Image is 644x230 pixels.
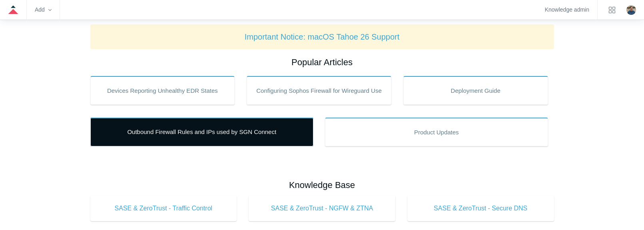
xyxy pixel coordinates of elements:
[407,196,554,221] a: SASE & ZeroTrust - Secure DNS
[403,76,548,105] a: Deployment Guide
[325,118,548,146] a: Product Updates
[247,76,391,105] a: Configuring Sophos Firewall for Wireguard Use
[90,118,313,146] a: Outbound Firewall Rules and IPs used by SGN Connect
[261,204,383,213] span: SASE & ZeroTrust - NGFW & ZTNA
[35,8,52,12] zd-hc-trigger: Add
[90,56,554,69] h2: Popular Articles
[102,204,225,213] span: SASE & ZeroTrust - Traffic Control
[545,8,589,12] a: Knowledge admin
[90,76,235,105] a: Devices Reporting Unhealthy EDR States
[249,196,395,221] a: SASE & ZeroTrust - NGFW & ZTNA
[90,178,554,192] h2: Knowledge Base
[90,196,237,221] a: SASE & ZeroTrust - Traffic Control
[626,5,636,15] zd-hc-trigger: Click your profile icon to open the profile menu
[626,5,636,15] img: user avatar
[245,32,400,41] a: Important Notice: macOS Tahoe 26 Support
[419,204,542,213] span: SASE & ZeroTrust - Secure DNS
